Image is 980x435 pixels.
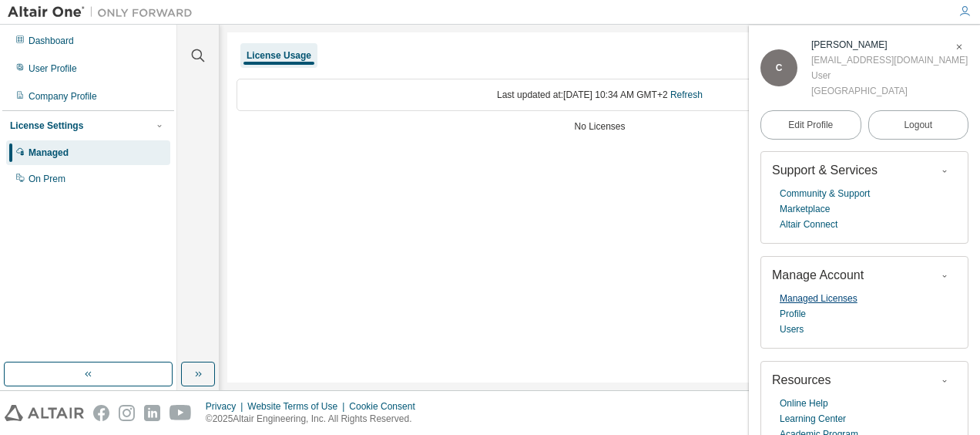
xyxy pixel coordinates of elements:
img: instagram.svg [119,405,135,421]
div: Cookie Consent [349,400,424,413]
div: License Usage [247,49,311,62]
a: Managed Licenses [780,291,857,306]
span: C [776,62,783,73]
img: youtube.svg [169,405,192,421]
span: Resources [772,373,831,386]
div: Last updated at: [DATE] 10:34 AM GMT+2 [237,79,963,111]
a: Learning Center [780,411,846,427]
span: Manage Account [772,268,864,282]
img: facebook.svg [93,405,109,421]
div: Managed [29,147,69,159]
a: Profile [780,306,806,322]
a: Altair Connect [780,217,837,232]
div: On Prem [29,173,65,185]
span: Edit Profile [788,119,833,131]
a: Online Help [780,396,828,411]
div: Website Terms of Use [247,400,349,413]
img: linkedin.svg [144,405,160,421]
a: Community & Support [780,186,870,201]
div: No Licenses [237,120,963,133]
div: Dashboard [29,35,74,47]
div: Charlie Berglund [811,37,968,52]
button: Logout [868,110,969,140]
img: Altair One [8,5,200,20]
div: User Profile [29,62,77,75]
div: Company Profile [29,90,97,103]
div: User [811,68,968,83]
img: altair_logo.svg [5,405,84,421]
span: Logout [904,117,932,133]
a: Refresh [670,89,703,100]
a: Users [780,322,804,337]
p: © 2025 Altair Engineering, Inc. All Rights Reserved. [206,413,425,426]
span: Support & Services [772,164,878,177]
a: Edit Profile [760,110,861,140]
div: [EMAIL_ADDRESS][DOMAIN_NAME] [811,52,968,68]
div: Privacy [206,400,247,413]
div: License Settings [10,120,83,132]
a: Marketplace [780,201,830,217]
div: [GEOGRAPHIC_DATA] [811,83,968,99]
